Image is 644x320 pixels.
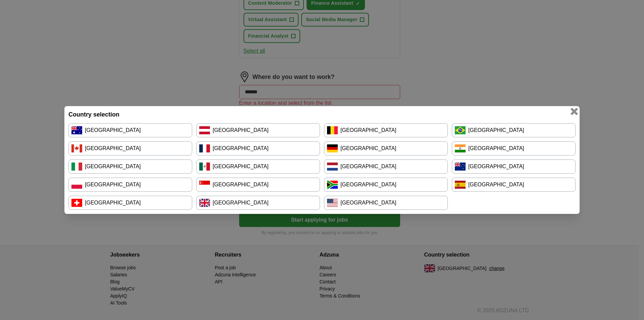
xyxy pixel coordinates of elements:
h4: Country selection [68,110,576,119]
a: [GEOGRAPHIC_DATA] [196,159,320,174]
a: [GEOGRAPHIC_DATA] [324,159,448,174]
a: [GEOGRAPHIC_DATA] [324,178,448,192]
a: [GEOGRAPHIC_DATA] [196,141,320,155]
a: [GEOGRAPHIC_DATA] [68,123,192,137]
a: [GEOGRAPHIC_DATA] [324,141,448,155]
a: [GEOGRAPHIC_DATA] [196,123,320,137]
a: [GEOGRAPHIC_DATA] [68,178,192,192]
a: [GEOGRAPHIC_DATA] [324,123,448,137]
a: [GEOGRAPHIC_DATA] [452,178,576,192]
a: [GEOGRAPHIC_DATA] [196,178,320,192]
a: [GEOGRAPHIC_DATA] [196,196,320,210]
a: [GEOGRAPHIC_DATA] [452,123,576,137]
a: [GEOGRAPHIC_DATA] [452,141,576,155]
a: [GEOGRAPHIC_DATA] [452,159,576,174]
a: [GEOGRAPHIC_DATA] [68,196,192,210]
a: [GEOGRAPHIC_DATA] [68,159,192,174]
a: [GEOGRAPHIC_DATA] [324,196,448,210]
a: [GEOGRAPHIC_DATA] [68,141,192,155]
